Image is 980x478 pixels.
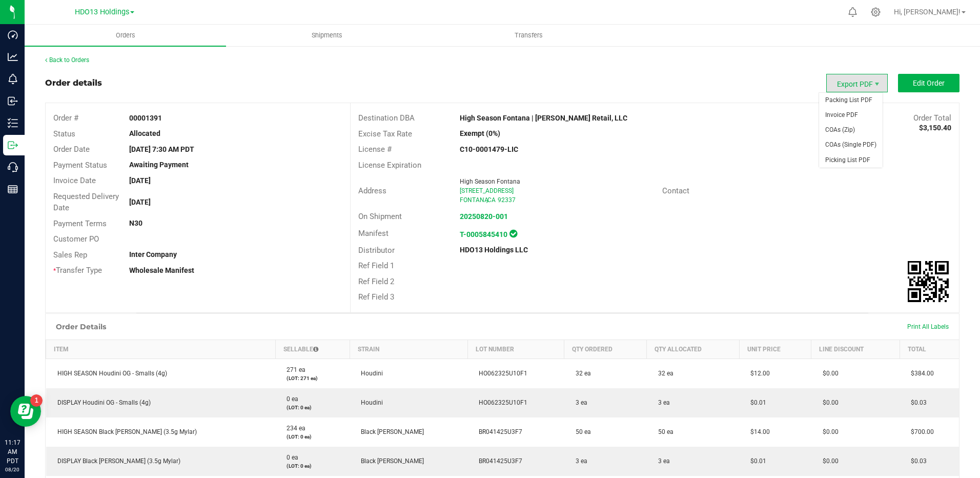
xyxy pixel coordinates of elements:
[129,250,177,258] strong: Inter Company
[653,399,670,406] span: 3 ea
[226,25,427,46] a: Shipments
[52,370,167,377] span: HIGH SEASON Houdini OG - Smalls (4g)
[913,113,951,123] span: Order Total
[52,399,151,406] span: DISPLAY Houdini OG - Smalls (4g)
[25,25,226,46] a: Orders
[869,7,882,17] div: Manage settings
[358,129,412,138] span: Excise Tax Rate
[45,56,89,64] a: Back to Orders
[350,340,467,358] th: Strain
[460,178,520,185] span: High Season Fontana
[460,145,518,153] strong: C10-0001479-LIC
[474,428,522,435] span: BR041425U3F7
[275,340,350,358] th: Sellable
[298,31,356,40] span: Shipments
[428,25,629,46] a: Transfers
[570,399,587,406] span: 3 ea
[745,370,770,377] span: $12.00
[908,261,949,302] qrcode: 00001391
[460,114,627,122] strong: High Season Fontana | [PERSON_NAME] Retail, LLC
[907,323,949,330] span: Print All Labels
[460,246,528,254] strong: HDO13 Holdings LLC
[53,161,107,170] span: Payment Status
[653,370,673,377] span: 32 ea
[358,277,394,286] span: Ref Field 2
[8,118,18,128] inline-svg: Inventory
[826,74,888,92] li: Export PDF
[30,394,43,407] iframe: Resource center unread badge
[570,428,591,435] span: 50 ea
[819,123,883,137] li: COAs (Zip)
[8,184,18,194] inline-svg: Reports
[460,212,508,221] a: 20250820-001
[358,261,394,270] span: Ref Field 1
[53,129,75,138] span: Status
[129,198,151,206] strong: [DATE]
[894,8,961,16] span: Hi, [PERSON_NAME]!
[662,186,689,195] span: Contact
[53,234,99,244] span: Customer PO
[8,162,18,172] inline-svg: Call Center
[818,370,839,377] span: $0.00
[281,433,343,441] p: (LOT: 0 ea)
[129,266,194,274] strong: Wholesale Manifest
[8,140,18,150] inline-svg: Outbound
[129,114,162,122] strong: 00001391
[739,340,811,358] th: Unit Price
[358,292,394,302] span: Ref Field 3
[358,113,415,123] span: Destination DBA
[358,161,421,170] span: License Expiration
[819,153,883,168] li: Picking List PDF
[467,340,564,358] th: Lot Number
[129,129,160,137] strong: Allocated
[53,176,96,185] span: Invoice Date
[52,428,197,435] span: HIGH SEASON Black [PERSON_NAME] (3.5g Mylar)
[5,466,20,473] p: 08/20
[358,145,392,154] span: License #
[819,108,883,123] li: Invoice PDF
[906,399,927,406] span: $0.03
[53,192,119,213] span: Requested Delivery Date
[906,457,927,465] span: $0.03
[53,145,90,154] span: Order Date
[281,462,343,470] p: (LOT: 0 ea)
[281,404,343,411] p: (LOT: 0 ea)
[570,370,591,377] span: 32 ea
[474,399,527,406] span: HO062325U10F1
[129,145,194,153] strong: [DATE] 7:30 AM PDT
[908,261,949,302] img: Scan me!
[46,340,276,358] th: Item
[647,340,739,358] th: Qty Allocated
[509,228,517,239] span: In Sync
[356,399,383,406] span: Houdini
[460,187,514,194] span: [STREET_ADDRESS]
[53,250,87,260] span: Sales Rep
[745,457,766,465] span: $0.01
[898,74,959,92] button: Edit Order
[358,212,402,221] span: On Shipment
[570,457,587,465] span: 3 ea
[487,196,496,204] span: CA
[53,113,78,123] span: Order #
[819,93,883,108] li: Packing List PDF
[8,96,18,106] inline-svg: Inbound
[129,176,151,185] strong: [DATE]
[358,246,395,255] span: Distributor
[906,428,934,435] span: $700.00
[819,137,883,152] li: COAs (Single PDF)
[358,186,386,195] span: Address
[818,457,839,465] span: $0.00
[501,31,557,40] span: Transfers
[818,399,839,406] span: $0.00
[10,396,41,427] iframe: Resource center
[5,438,20,466] p: 11:17 AM PDT
[460,230,507,238] a: T-0005845410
